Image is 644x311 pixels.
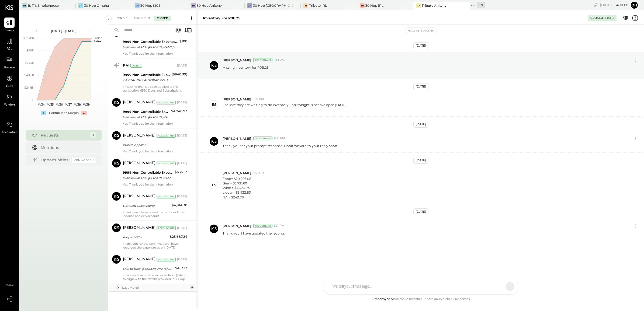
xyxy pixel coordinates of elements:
a: Balance [0,55,19,70]
text: $74.3K [25,61,34,65]
div: 9999 Non-Controllable Expenses:Other Income and Expenses:To Be Classified P&L [123,72,170,78]
div: + 9 [477,2,485,8]
div: Accountant [157,134,176,138]
div: 30 Hop [GEOGRAPHIC_DATA] [253,3,293,8]
div: [DATE] [177,134,187,138]
div: Accountant [253,58,272,62]
div: $25,687.24 [170,234,187,239]
div: Prepaid Other [123,235,168,240]
div: Accountant [157,162,176,165]
span: [PERSON_NAME] [223,171,251,175]
div: 30 Hop Ankeny [197,3,222,8]
p: Food= $20,296.08 [223,176,251,200]
div: Coming Soon [72,158,96,163]
div: ES [212,183,216,188]
text: W34 [38,103,45,106]
div: Yes. Thank you for the information. [123,122,187,125]
div: I have reclassified the expense from [DATE] to align with the details provided in 30Hop LS. [123,273,187,281]
div: 30 Hop MGS [140,3,160,8]
text: W39 [83,103,89,106]
div: 9999 Non-Controllable Expenses:Other Income and Expenses:To Be Classified P&L [123,39,178,44]
a: Vendors [0,92,19,107]
div: Yes. Thank you for the information. [123,183,187,186]
div: Gift Card Outstanding [123,203,170,208]
div: Invoice Approval [123,142,186,148]
div: 3H [135,3,140,8]
div: Accountant [157,101,176,104]
text: $99K [26,48,34,52]
div: Inventory for P08.25 [203,16,240,21]
div: Yes. Thank you for the information. [123,52,187,55]
div: Mentions [41,145,94,150]
div: CAPITAL ONE AUTOPAY PYMT AuthDate 26-J ul - 1184 [123,78,170,83]
div: B. T.'s Smokehouse [28,3,59,8]
div: [PERSON_NAME] [123,161,155,166]
text: W38 [74,103,81,106]
div: [DATE] [605,16,614,20]
span: P&L [6,47,13,52]
text: W35 [47,103,54,106]
div: [PERSON_NAME] [123,225,155,231]
div: Thank you for the confirmation. I have recorded the expenses as on [DATE]. [123,242,187,249]
a: Cash [0,73,19,89]
span: 8:43 PM [252,171,264,175]
div: Contribution Margin [49,111,79,115]
div: 3H [78,3,83,8]
text: W37 [65,103,71,106]
span: [PERSON_NAME] [223,136,251,141]
div: TI [303,3,308,8]
div: Due to/from [PERSON_NAME] Summit Expansion [123,266,174,271]
div: [DATE] [600,2,629,8]
div: Opportunities [41,157,69,163]
span: 10:11 PM [252,97,264,102]
text: 0 [32,98,34,102]
div: $4,240.93 [171,109,187,114]
p: I believe they are waiting to do inventory until tonight, since we open [DATE]. [223,103,347,112]
div: Accountant [157,195,176,198]
a: Accountant [0,119,19,135]
div: Accountant [253,224,272,228]
text: $24.8K [24,86,34,89]
p: Thank you. I have updated the records. [223,231,286,236]
p: Missing inventory for P08.25 [223,65,269,74]
div: TA [416,3,421,8]
div: [DATE] [177,194,187,199]
div: Accountant [157,258,176,261]
div: [PERSON_NAME] [123,194,155,199]
a: Queue [0,18,19,33]
div: $635.53 [175,169,187,175]
div: Requests [41,132,87,138]
div: Thank you. I have coded them under Other income and exp account. [123,210,187,218]
div: For Client [131,16,153,21]
div: Withdrawal ACH [PERSON_NAME] - DIVVYP/ Withdrawal ACH EWALLET - DIVVYP/TYPE: Divvy Cred CO: E [123,175,173,181]
div: For Me [114,16,130,21]
div: Last Month [122,285,189,290]
div: Tribute IRL [309,3,327,8]
span: Balance [4,65,15,70]
div: Yes. Thank you for the information. [123,149,187,153]
span: 12:11 PM [274,136,285,141]
div: This is the final GL code applied to this transaction: 6550 Dues and Subscriptions [123,85,187,92]
div: KAI [123,63,129,68]
div: + [41,111,46,115]
div: 3H [191,3,196,8]
div: [DATE] [177,64,187,68]
div: [DATE] [413,208,428,215]
a: P&L [0,36,19,52]
span: Cash [6,84,13,89]
span: 5:19 PM [274,58,285,62]
span: [PERSON_NAME] [223,97,251,102]
div: [DATE] - [DATE] [41,29,87,33]
span: [PERSON_NAME] [223,224,251,228]
div: 3H [360,3,365,8]
div: [PERSON_NAME] [123,257,155,262]
div: System [130,64,142,68]
span: [PERSON_NAME] [223,58,251,62]
div: Closed [590,16,603,20]
span: Accountant [1,130,18,135]
text: W36 [56,103,63,106]
div: Tribute Ankeny [422,3,446,8]
div: Beer= $3,721.60 Wine = $4,434.75 Liqour= $5,932.83 NA = $242.78 [223,181,251,200]
div: ($940.39) [172,72,187,77]
text: Labor [94,36,102,40]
